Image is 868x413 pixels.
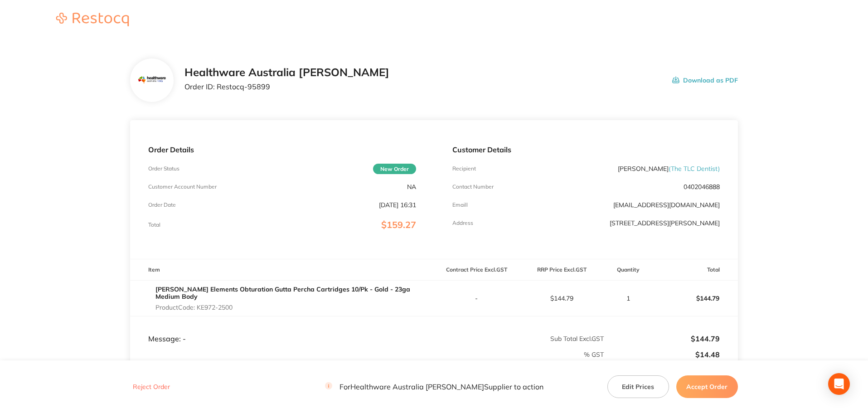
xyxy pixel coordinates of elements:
[605,295,652,302] p: 1
[407,183,416,190] p: NA
[155,285,410,301] a: [PERSON_NAME] Elements Obturation Gutta Percha Cartridges 10/Pk - Gold - 23ga Medium Body
[676,375,738,398] button: Accept Order
[684,183,720,190] p: 0402046888
[148,202,176,208] p: Order Date
[435,295,519,302] p: -
[452,165,476,172] p: Recipient
[605,350,720,359] p: $14.48
[828,373,850,395] div: Open Intercom Messenger
[130,383,173,391] button: Reject Order
[653,259,738,281] th: Total
[672,66,738,94] button: Download as PDF
[452,184,494,190] p: Contact Number
[184,83,389,91] p: Order ID: Restocq- 95899
[373,164,416,174] span: New Order
[434,259,519,281] th: Contract Price Excl. GST
[148,165,179,172] p: Order Status
[452,146,720,154] p: Customer Details
[47,13,138,26] img: Restocq logo
[607,375,669,398] button: Edit Prices
[605,335,720,343] p: $144.79
[435,335,604,342] p: Sub Total Excl. GST
[137,66,167,95] img: Mjc2MnhocQ
[618,165,720,172] p: [PERSON_NAME]
[613,201,720,209] a: [EMAIL_ADDRESS][DOMAIN_NAME]
[184,66,389,79] h2: Healthware Australia [PERSON_NAME]
[653,287,737,309] p: $144.79
[148,184,217,190] p: Customer Account Number
[519,259,604,281] th: RRP Price Excl. GST
[325,383,543,391] p: For Healthware Australia [PERSON_NAME] Supplier to action
[381,219,416,230] span: $159.27
[452,220,473,226] p: Address
[155,304,434,311] p: Product Code: KE972-2500
[130,316,434,343] td: Message: -
[130,259,434,281] th: Item
[148,146,416,154] p: Order Details
[131,351,604,358] p: % GST
[604,259,653,281] th: Quantity
[379,201,416,209] p: [DATE] 16:31
[610,219,720,227] p: [STREET_ADDRESS][PERSON_NAME]
[669,165,720,173] span: ( The TLC Dentist )
[148,222,160,228] p: Total
[452,202,468,208] p: Emaill
[519,295,604,302] p: $144.79
[47,13,138,28] a: Restocq logo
